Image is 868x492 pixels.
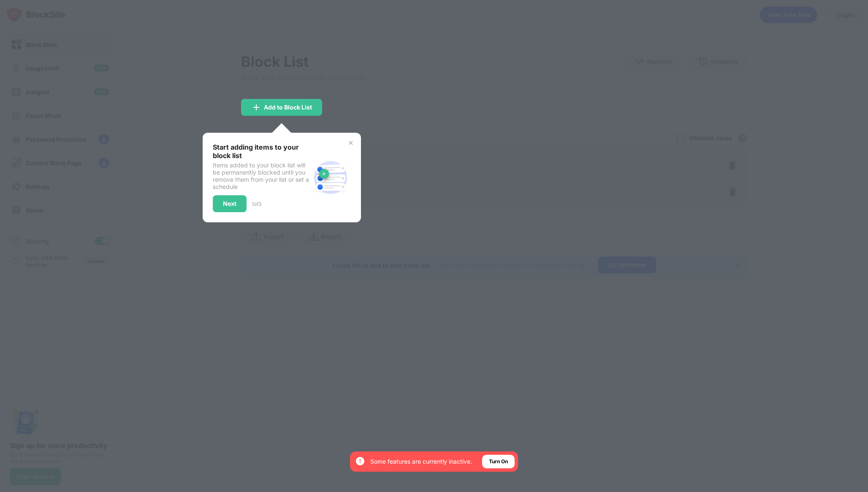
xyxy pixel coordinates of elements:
div: Add to Block List [264,104,312,111]
img: block-site.svg [310,157,351,198]
div: 1 of 3 [252,201,261,207]
div: Start adding items to your block list [213,143,310,160]
img: error-circle-white.svg [355,456,365,466]
div: Items added to your block list will be permanently blocked until you remove them from your list o... [213,161,310,190]
div: Turn On [489,457,508,466]
div: Some features are currently inactive. [370,457,472,466]
img: x-button.svg [347,139,354,146]
div: Next [223,200,236,207]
